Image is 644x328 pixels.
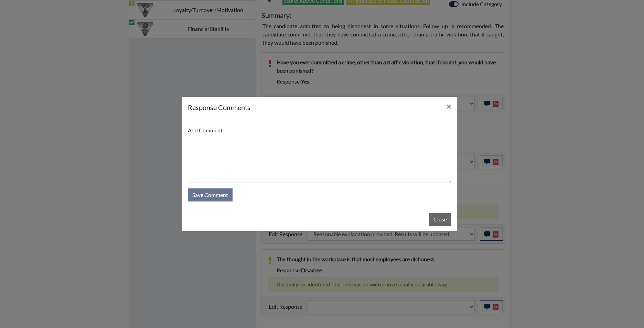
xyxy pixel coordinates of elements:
label: Add Comment: [188,124,224,137]
h5: response Comments [188,102,250,112]
button: Close [441,97,457,116]
button: Save Comment [188,188,233,201]
span: × [447,101,451,111]
button: Close [429,213,451,226]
